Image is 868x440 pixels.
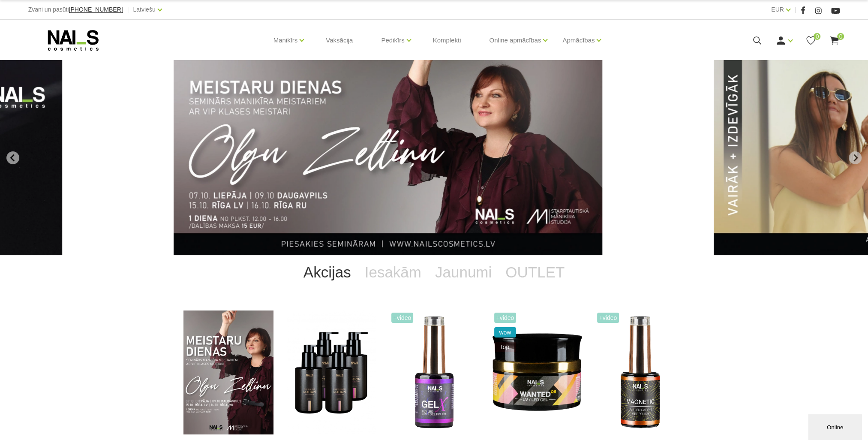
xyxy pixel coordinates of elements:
button: Next slide [849,151,862,164]
a: [PHONE_NUMBER] [69,6,123,13]
a: Apmācības [562,23,595,57]
button: Go to last slide [6,151,19,164]
span: 0 [814,33,820,40]
span: | [127,4,129,15]
span: wow [494,327,517,338]
a: Jaunumi [428,255,499,289]
a: Latviešu [133,4,156,15]
span: top [494,342,517,352]
img: Gels WANTED NAILS cosmetics tehniķu komanda ir radījusi gelu, kas ilgi jau ir katra meistara mekl... [492,310,582,434]
img: Ilgnoturīga gellaka, kas sastāv no metāla mikrodaļiņām, kuras īpaša magnēta ietekmē var pārvērst ... [595,310,685,434]
a: Vaksācija [319,20,360,61]
a: Manikīrs [273,23,298,57]
a: EUR [771,4,784,15]
a: Online apmācības [489,23,541,57]
div: Zvani un pasūti [28,4,123,15]
span: | [795,4,796,15]
span: +Video [391,313,414,323]
a: OUTLET [499,255,571,289]
a: 0 [829,35,840,46]
img: ✨ Meistaru dienas ar Olgu Zeltiņu 2025 ✨🍂 RUDENS / Seminārs manikīra meistariem 🍂📍 Liepāja – 7. o... [183,310,273,434]
iframe: chat widget [808,413,864,440]
span: 0 [837,33,844,40]
a: Iesakām [358,255,428,289]
a: Komplekti [426,20,468,61]
a: 0 [805,35,816,46]
span: +Video [597,313,619,323]
img: Trīs vienā - bāze, tonis, tops (trausliem nagiem vēlams papildus lietot bāzi). Ilgnoturīga un int... [389,310,479,434]
li: 1 of 13 [174,60,694,255]
img: BAROJOŠS roku un ķermeņa LOSJONSBALI COCONUT barojošs roku un ķermeņa losjons paredzēts jebkura t... [286,310,376,434]
a: Akcijas [297,255,358,289]
span: [PHONE_NUMBER] [69,6,123,13]
span: +Video [494,313,517,323]
a: Pedikīrs [381,23,404,57]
